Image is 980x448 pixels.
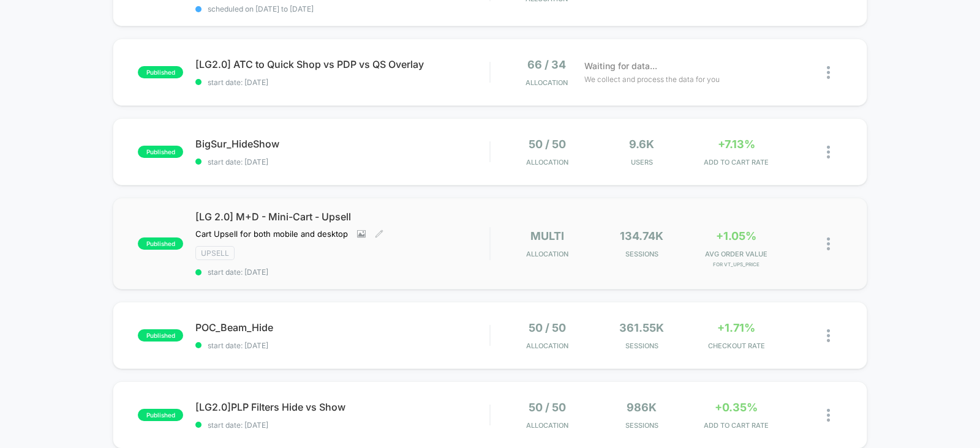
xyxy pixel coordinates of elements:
[527,58,566,71] span: 66 / 34
[717,321,755,334] span: +1.71%
[195,267,489,277] span: start date: [DATE]
[526,342,568,350] span: Allocation
[827,329,830,342] img: close
[619,321,664,334] span: 361.55k
[827,237,830,250] img: close
[692,342,781,350] span: CHECKOUT RATE
[718,138,755,151] span: +7.13%
[195,246,235,260] span: Upsell
[195,229,348,239] span: Cart Upsell for both mobile and desktop
[138,237,183,250] span: published
[584,73,720,85] span: We collect and process the data for you
[195,157,489,166] span: start date: [DATE]
[195,58,489,70] span: [LG2.0] ATC to Quick Shop vs PDP vs QS Overlay
[529,401,566,414] span: 50 / 50
[526,421,568,430] span: Allocation
[629,138,654,151] span: 9.6k
[597,342,686,350] span: Sessions
[138,329,183,342] span: published
[526,78,568,87] span: Allocation
[529,138,566,151] span: 50 / 50
[195,78,489,87] span: start date: [DATE]
[526,158,568,166] span: Allocation
[195,4,489,13] span: scheduled on [DATE] to [DATE]
[715,401,758,414] span: +0.35%
[692,421,781,430] span: ADD TO CART RATE
[195,401,489,413] span: [LG2.0]PLP Filters Hide vs Show
[195,420,489,430] span: start date: [DATE]
[620,230,663,242] span: 134.74k
[597,250,686,258] span: Sessions
[584,59,657,73] span: Waiting for data...
[692,250,781,258] span: AVG ORDER VALUE
[195,211,489,223] span: [LG 2.0] M+D - Mini-Cart - Upsell
[529,321,566,334] span: 50 / 50
[597,421,686,430] span: Sessions
[827,146,830,159] img: close
[827,409,830,422] img: close
[138,66,183,78] span: published
[692,158,781,166] span: ADD TO CART RATE
[530,230,564,242] span: multi
[195,138,489,150] span: BigSur_HideShow
[138,409,183,421] span: published
[526,250,568,258] span: Allocation
[195,341,489,350] span: start date: [DATE]
[692,261,781,267] span: for VT_UpS_Price
[597,158,686,166] span: Users
[827,66,830,79] img: close
[627,401,657,414] span: 986k
[138,146,183,158] span: published
[195,321,489,334] span: POC_Beam_Hide
[716,230,756,242] span: +1.05%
